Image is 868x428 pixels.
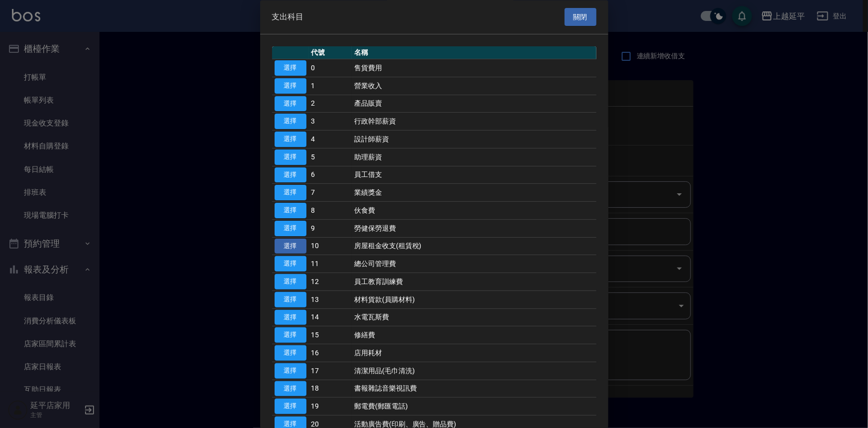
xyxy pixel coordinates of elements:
[352,220,596,238] td: 勞健保勞退費
[352,309,596,327] td: 水電瓦斯費
[352,291,596,309] td: 材料貨款(員購材料)
[309,309,352,327] td: 14
[275,381,306,397] button: 選擇
[309,273,352,291] td: 12
[309,362,352,380] td: 17
[309,148,352,166] td: 5
[352,77,596,95] td: 營業收入
[352,113,596,131] td: 行政幹部薪資
[275,221,306,236] button: 選擇
[352,95,596,113] td: 產品販賣
[309,184,352,202] td: 7
[275,292,306,307] button: 選擇
[309,220,352,238] td: 9
[352,398,596,416] td: 郵電費(郵匯電話)
[309,59,352,77] td: 0
[275,346,306,361] button: 選擇
[275,132,306,147] button: 選擇
[352,166,596,184] td: 員工借支
[309,380,352,398] td: 18
[352,326,596,344] td: 修繕費
[275,167,306,183] button: 選擇
[275,399,306,415] button: 選擇
[309,202,352,220] td: 8
[309,47,352,60] th: 代號
[275,310,306,325] button: 選擇
[309,344,352,362] td: 16
[565,8,596,26] button: 關閉
[275,203,306,219] button: 選擇
[352,131,596,148] td: 設計師薪資
[352,148,596,166] td: 助理薪資
[275,78,306,94] button: 選擇
[272,12,304,22] span: 支出科目
[352,59,596,77] td: 售貨費用
[309,95,352,113] td: 2
[352,238,596,256] td: 房屋租金收支(租賃稅)
[309,238,352,256] td: 10
[352,380,596,398] td: 書報雜誌音樂視訊費
[275,363,306,379] button: 選擇
[275,149,306,165] button: 選擇
[352,47,596,60] th: 名稱
[352,344,596,362] td: 店用耗材
[275,328,306,343] button: 選擇
[309,255,352,273] td: 11
[275,96,306,112] button: 選擇
[275,239,306,254] button: 選擇
[352,273,596,291] td: 員工教育訓練費
[275,257,306,272] button: 選擇
[309,77,352,95] td: 1
[352,255,596,273] td: 總公司管理費
[352,184,596,202] td: 業績獎金
[352,202,596,220] td: 伙食費
[275,61,306,76] button: 選擇
[352,362,596,380] td: 清潔用品(毛巾清洗)
[309,166,352,184] td: 6
[309,398,352,416] td: 19
[275,114,306,130] button: 選擇
[309,131,352,148] td: 4
[309,326,352,344] td: 15
[309,291,352,309] td: 13
[275,275,306,290] button: 選擇
[275,185,306,201] button: 選擇
[309,113,352,131] td: 3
